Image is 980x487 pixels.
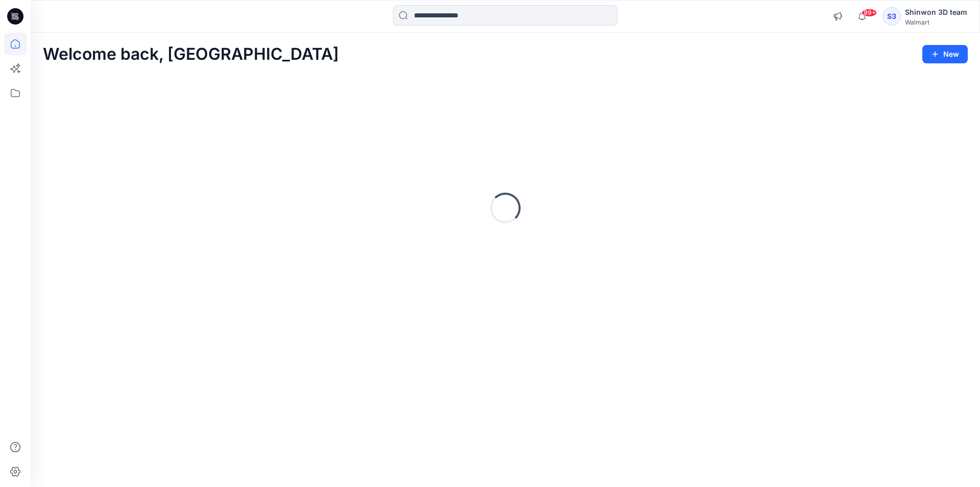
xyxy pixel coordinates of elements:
[862,9,877,17] span: 99+
[922,45,968,63] button: New
[883,7,901,26] div: S3
[905,18,967,26] div: Walmart
[905,6,967,18] div: Shinwon 3D team
[43,45,339,64] h2: Welcome back, [GEOGRAPHIC_DATA]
